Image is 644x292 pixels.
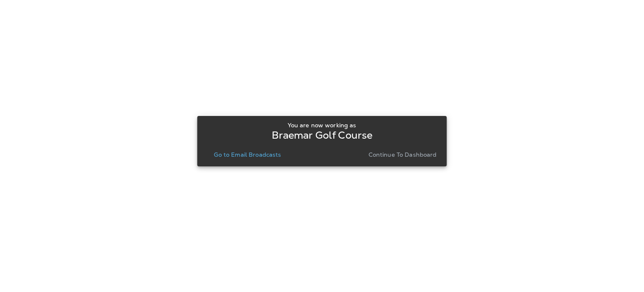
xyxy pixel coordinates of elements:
[365,149,440,160] button: Continue to Dashboard
[288,122,356,129] p: You are now working as
[214,151,281,158] p: Go to Email Broadcasts
[272,132,373,139] p: Braemar Golf Course
[369,151,437,158] p: Continue to Dashboard
[210,149,284,160] button: Go to Email Broadcasts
